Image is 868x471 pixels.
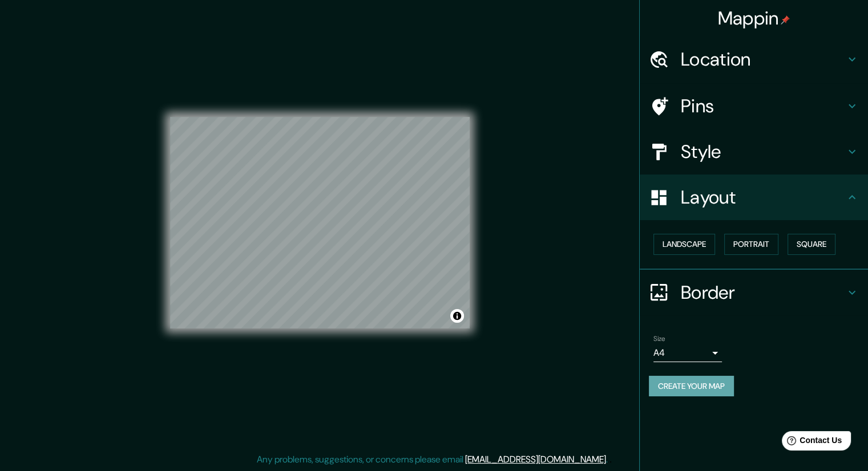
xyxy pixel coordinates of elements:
button: Landscape [653,234,715,255]
button: Create your map [649,376,734,397]
h4: Layout [681,186,845,209]
p: Any problems, suggestions, or concerns please email . [257,453,608,466]
div: . [609,453,612,466]
div: Style [640,129,868,174]
h4: Location [681,48,845,71]
button: Portrait [724,234,778,255]
a: [EMAIL_ADDRESS][DOMAIN_NAME] [465,453,606,465]
canvas: Map [170,117,470,328]
div: A4 [653,344,722,362]
iframe: Help widget launcher [766,427,855,458]
div: Pins [640,83,868,129]
h4: Border [681,281,845,304]
h4: Mappin [718,7,790,30]
button: Toggle attribution [450,309,464,323]
div: Location [640,36,868,82]
div: Layout [640,174,868,220]
h4: Style [681,140,845,163]
img: pin-icon.png [781,15,790,25]
label: Size [653,334,665,343]
div: Border [640,270,868,315]
div: . [608,453,609,466]
button: Square [788,234,835,255]
h4: Pins [681,95,845,117]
